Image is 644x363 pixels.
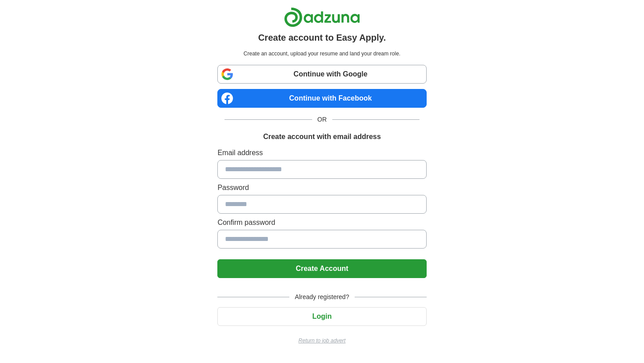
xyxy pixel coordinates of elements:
label: Email address [217,148,426,158]
label: Confirm password [217,217,426,228]
a: Return to job advert [217,337,426,345]
label: Password [217,182,426,193]
img: Adzuna logo [284,7,360,27]
a: Continue with Google [217,65,426,84]
a: Continue with Facebook [217,89,426,108]
h1: Create account with email address [263,131,381,142]
a: Login [217,312,426,320]
button: Create Account [217,259,426,278]
h1: Create account to Easy Apply. [258,31,386,44]
button: Login [217,307,426,326]
span: Already registered? [289,292,354,302]
p: Create an account, upload your resume and land your dream role. [219,50,424,58]
span: OR [312,115,332,124]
